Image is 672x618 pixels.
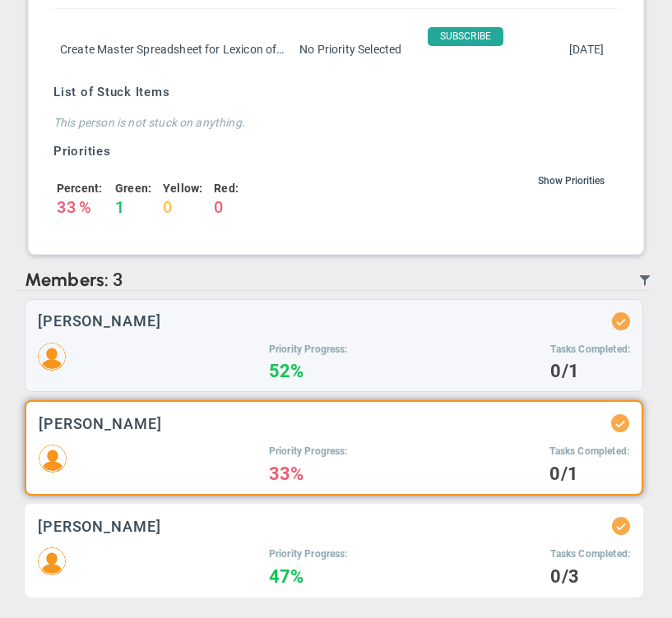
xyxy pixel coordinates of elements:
h4: 0/1 [549,467,629,482]
span: 3 [113,273,123,288]
h5: Tasks Completed: [550,343,630,357]
h5: Priority Progress: [269,547,348,561]
h4: Percent: [57,181,104,196]
img: 204747.Person.photo [39,445,67,473]
h4: Green: [115,181,151,196]
span: Create Master Spreadsheet for Lexicon of OceanSight [60,43,340,56]
h3: [PERSON_NAME] [39,416,162,431]
span: Members: [25,273,109,288]
h3: 33 [57,197,76,217]
h4: This person is not stuck on anything. [53,115,610,130]
h4: 47% [269,570,348,584]
img: 206891.Person.photo [38,547,66,575]
button: Show Priorities [535,173,607,191]
span: SUBSCRIBE [428,27,503,46]
h5: Priority Progress: [269,445,348,459]
h5: Tasks Completed: [550,547,630,561]
h5: Priority Progress: [269,343,348,357]
h3: 0 [163,197,173,217]
div: Updated Status [615,316,627,327]
span: Fri Jul 11 2025 00:00:00 GMT+0100 (British Summer Time) [569,43,604,56]
h4: 0/3 [550,570,630,584]
h4: 0/1 [550,364,630,379]
h4: 33% [269,467,348,482]
img: 204746.Person.photo [38,343,66,371]
div: Updated Status [615,520,627,532]
h4: Red: [214,181,239,196]
h3: 0 [214,197,224,217]
h3: [PERSON_NAME] [38,313,161,329]
h4: 52% [269,364,348,379]
span: Filter Updated Members [638,274,651,287]
h3: 1 [115,197,125,217]
h3: % [79,197,92,217]
h5: Tasks Completed: [549,445,629,459]
h3: Priorities [53,143,610,160]
h4: Yellow: [163,181,202,196]
h3: [PERSON_NAME] [38,519,161,534]
span: No Priority Selected [299,43,401,56]
h3: List of Stuck Items [53,84,610,101]
div: Updated Status [614,417,626,429]
span: Show Priorities [538,175,605,187]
